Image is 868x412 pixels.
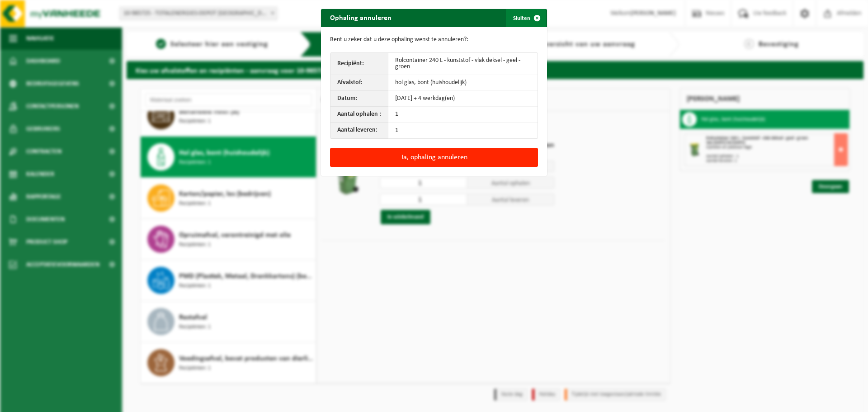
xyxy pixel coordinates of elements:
th: Aantal leveren: [330,123,388,138]
button: Sluiten [506,9,546,27]
th: Aantal ophalen : [330,107,388,123]
p: Bent u zeker dat u deze ophaling wenst te annuleren?: [330,36,538,43]
h2: Ophaling annuleren [321,9,401,26]
td: 1 [388,123,538,138]
th: Datum: [330,91,388,107]
td: [DATE] + 4 werkdag(en) [388,91,538,107]
button: Ja, ophaling annuleren [330,148,538,167]
td: hol glas, bont (huishoudelijk) [388,75,538,91]
th: Afvalstof: [330,75,388,91]
td: Rolcontainer 240 L - kunststof - vlak deksel - geel - groen [388,53,538,75]
td: 1 [388,107,538,123]
th: Recipiënt: [330,53,388,75]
